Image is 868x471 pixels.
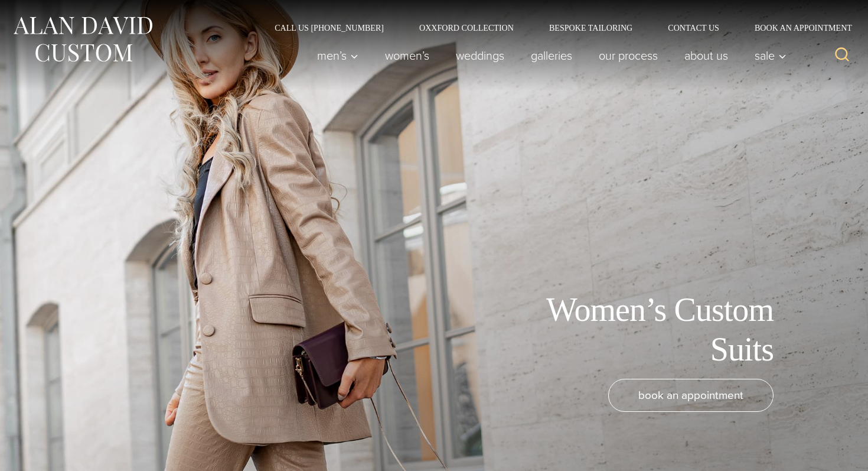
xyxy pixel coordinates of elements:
a: Call Us [PHONE_NUMBER] [257,24,402,32]
span: Sale [755,50,787,61]
a: book an appointment [608,379,774,412]
h1: Women’s Custom Suits [508,290,774,369]
a: About Us [671,44,742,67]
a: Women’s [372,44,443,67]
a: Book an Appointment [737,24,856,32]
nav: Primary Navigation [304,44,793,67]
a: Bespoke Tailoring [531,24,650,32]
button: View Search Form [828,41,856,70]
a: weddings [443,44,518,67]
span: Men’s [317,50,358,61]
a: Galleries [518,44,586,67]
nav: Secondary Navigation [257,24,856,32]
a: Contact Us [650,24,737,32]
img: Alan David Custom [12,13,154,66]
a: Our Process [586,44,671,67]
span: book an appointment [638,386,743,404]
a: Oxxford Collection [402,24,531,32]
